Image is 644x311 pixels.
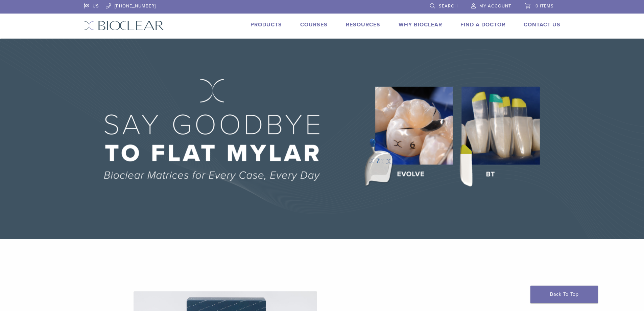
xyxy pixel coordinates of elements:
[530,286,598,303] a: Back To Top
[439,3,458,9] span: Search
[84,21,164,30] img: Bioclear
[535,3,554,9] span: 0 items
[300,21,328,28] a: Courses
[524,21,560,28] a: Contact Us
[399,21,442,28] a: Why Bioclear
[251,21,282,28] a: Products
[460,21,505,28] a: Find A Doctor
[346,21,380,28] a: Resources
[479,3,511,9] span: My Account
